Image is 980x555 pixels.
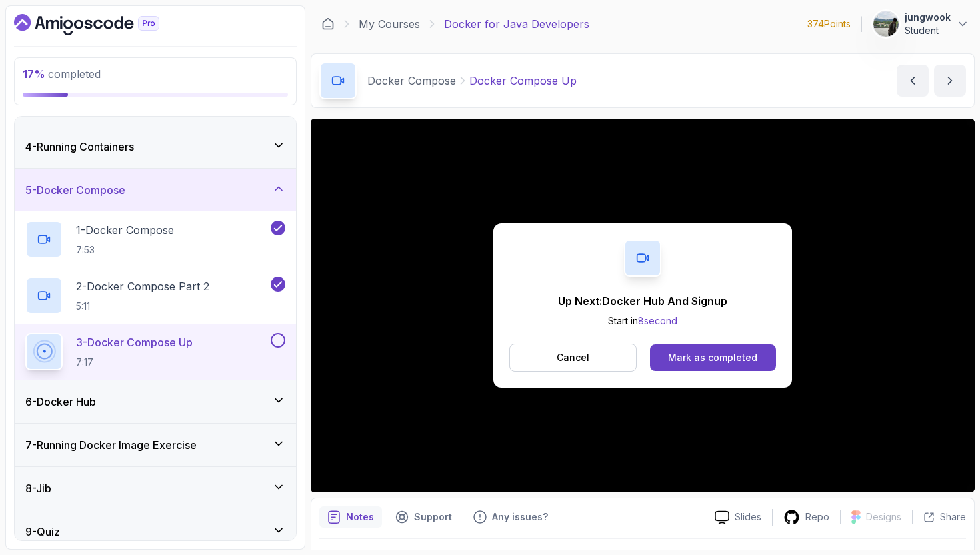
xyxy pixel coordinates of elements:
[905,11,951,24] p: jungwook
[25,333,285,370] button: 3-Docker Compose Up7:17
[465,506,556,528] button: Feedback button
[444,16,589,32] p: Docker for Java Developers
[346,510,374,524] p: Notes
[558,293,727,309] p: Up Next: Docker Hub And Signup
[25,437,197,453] h3: 7 - Running Docker Image Exercise
[311,119,975,492] iframe: 3 - Docker Compose Up
[25,394,96,410] h3: 6 - Docker Hub
[905,24,951,37] p: Student
[668,351,757,364] div: Mark as completed
[76,356,193,369] p: 7:17
[15,510,296,553] button: 9-Quiz
[704,510,772,524] a: Slides
[15,467,296,510] button: 8-Jib
[25,277,285,314] button: 2-Docker Compose Part 25:11
[897,65,929,97] button: previous content
[25,182,125,198] h3: 5 - Docker Compose
[469,73,577,89] p: Docker Compose Up
[558,314,727,328] p: Start in
[321,17,335,31] a: Dashboard
[367,73,456,89] p: Docker Compose
[25,221,285,258] button: 1-Docker Compose7:53
[76,300,209,313] p: 5:11
[934,65,966,97] button: next content
[76,222,174,238] p: 1 - Docker Compose
[735,510,761,524] p: Slides
[76,243,174,257] p: 7:53
[359,16,420,32] a: My Courses
[557,351,589,364] p: Cancel
[23,67,45,81] span: 17 %
[387,506,460,528] button: Support button
[650,344,776,371] button: Mark as completed
[866,510,901,524] p: Designs
[912,510,966,524] button: Share
[14,14,190,35] a: Dashboard
[807,17,851,31] p: 374 Points
[15,380,296,423] button: 6-Docker Hub
[15,169,296,211] button: 5-Docker Compose
[15,125,296,168] button: 4-Running Containers
[638,315,677,326] span: 8 second
[805,510,829,524] p: Repo
[25,139,134,155] h3: 4 - Running Containers
[25,480,51,496] h3: 8 - Jib
[76,278,209,294] p: 2 - Docker Compose Part 2
[23,67,101,81] span: completed
[25,524,60,540] h3: 9 - Quiz
[492,510,548,524] p: Any issues?
[773,509,840,526] a: Repo
[873,11,969,37] button: user profile imagejungwookStudent
[414,510,452,524] p: Support
[15,424,296,466] button: 7-Running Docker Image Exercise
[76,334,193,350] p: 3 - Docker Compose Up
[509,344,637,372] button: Cancel
[940,510,966,524] p: Share
[319,506,382,528] button: notes button
[873,11,899,37] img: user profile image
